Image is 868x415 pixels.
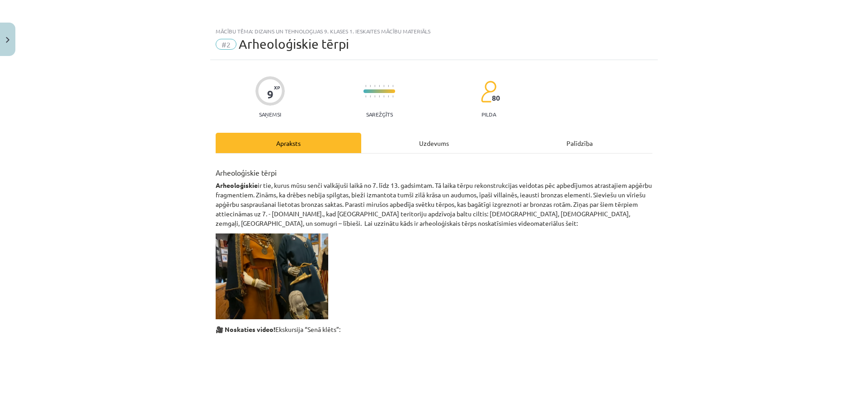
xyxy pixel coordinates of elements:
div: Apraksts [216,133,361,153]
img: icon-short-line-57e1e144782c952c97e751825c79c345078a6d821885a25fce030b3d8c18986b.svg [370,85,371,87]
img: icon-short-line-57e1e144782c952c97e751825c79c345078a6d821885a25fce030b3d8c18986b.svg [392,85,393,87]
div: Mācību tēma: Dizains un tehnoloģijas 9. klases 1. ieskaites mācību materiāls [216,28,652,34]
img: icon-short-line-57e1e144782c952c97e751825c79c345078a6d821885a25fce030b3d8c18986b.svg [383,95,384,98]
img: icon-short-line-57e1e144782c952c97e751825c79c345078a6d821885a25fce030b3d8c18986b.svg [388,85,389,87]
p: ir tie, kurus mūsu senči valkājuši laikā no 7. līdz 13. gadsimtam. Tā laika tērpu rekonstrukcijas... [216,181,652,228]
img: icon-short-line-57e1e144782c952c97e751825c79c345078a6d821885a25fce030b3d8c18986b.svg [365,95,366,98]
p: Ekskursija “Senā klēts”: [216,325,652,334]
p: Saņemsi [255,111,285,117]
span: #2 [216,39,236,50]
img: AD_4nXdAQRsjhWE-dPuPjv4yQoKCxIqRQbKoHHK4E47QOximMGLeGpi_NuB453g0M7HCy5h1Qd2Lv8HSXS30xECO4XocjjhvZ... [216,233,328,319]
span: 80 [492,94,500,102]
img: icon-short-line-57e1e144782c952c97e751825c79c345078a6d821885a25fce030b3d8c18986b.svg [374,85,375,87]
h3: Arheoloģiskie tērpi [216,162,652,178]
img: icon-short-line-57e1e144782c952c97e751825c79c345078a6d821885a25fce030b3d8c18986b.svg [392,95,393,98]
div: 9 [267,88,274,101]
span: Arheoloģiskie tērpi [239,37,349,51]
div: Uzdevums [361,133,507,153]
span: XP [274,85,280,90]
img: icon-short-line-57e1e144782c952c97e751825c79c345078a6d821885a25fce030b3d8c18986b.svg [379,85,380,87]
strong: 🎥 Noskaties video! [216,325,275,333]
p: Sarežģīts [366,111,393,117]
img: icon-close-lesson-0947bae3869378f0d4975bcd49f059093ad1ed9edebbc8119c70593378902aed.svg [6,37,9,43]
img: icon-short-line-57e1e144782c952c97e751825c79c345078a6d821885a25fce030b3d8c18986b.svg [379,95,380,98]
p: pilda [481,111,496,117]
img: icon-short-line-57e1e144782c952c97e751825c79c345078a6d821885a25fce030b3d8c18986b.svg [365,85,366,87]
img: students-c634bb4e5e11cddfef0936a35e636f08e4e9abd3cc4e673bd6f9a4125e45ecb1.svg [481,80,496,103]
strong: Arheoloģiskie [216,181,258,189]
img: icon-short-line-57e1e144782c952c97e751825c79c345078a6d821885a25fce030b3d8c18986b.svg [374,95,375,98]
img: icon-short-line-57e1e144782c952c97e751825c79c345078a6d821885a25fce030b3d8c18986b.svg [370,95,371,98]
img: icon-short-line-57e1e144782c952c97e751825c79c345078a6d821885a25fce030b3d8c18986b.svg [383,85,384,87]
div: Palīdzība [507,133,652,153]
img: icon-short-line-57e1e144782c952c97e751825c79c345078a6d821885a25fce030b3d8c18986b.svg [388,95,389,98]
